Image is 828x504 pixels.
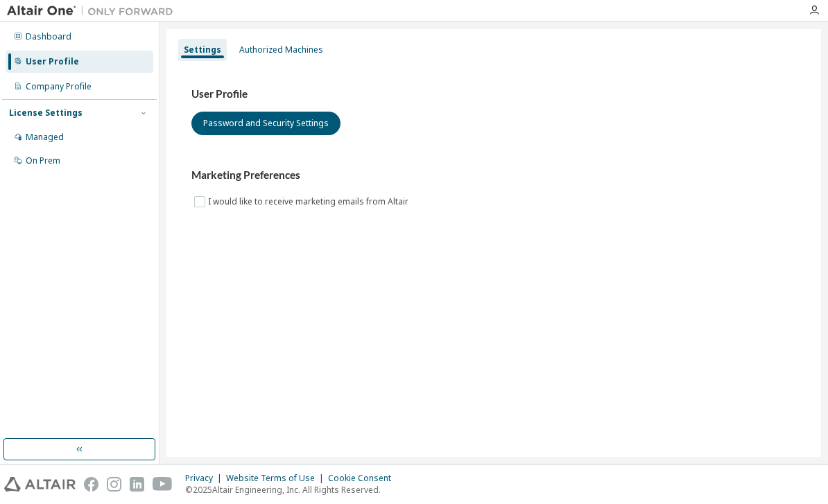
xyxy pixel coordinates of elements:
div: User Profile [26,56,79,67]
div: Authorized Machines [239,44,323,55]
img: altair_logo.svg [4,477,76,492]
img: linkedin.svg [130,477,144,492]
div: Company Profile [26,81,92,92]
div: Settings [184,44,221,55]
div: License Settings [9,107,83,119]
div: Website Terms of Use [226,473,328,484]
div: On Prem [26,155,60,166]
div: Managed [26,132,64,143]
div: Privacy [185,473,226,484]
img: instagram.svg [107,477,121,492]
h3: User Profile [191,87,796,101]
button: Password and Security Settings [191,112,340,135]
h3: Marketing Preferences [191,168,796,182]
img: Altair One [7,4,180,18]
div: Cookie Consent [328,473,399,484]
img: facebook.svg [84,477,98,492]
label: I would like to receive marketing emails from Altair [208,193,411,210]
div: Dashboard [26,31,71,42]
img: youtube.svg [153,477,173,492]
p: © 2025 Altair Engineering, Inc. All Rights Reserved. [185,484,399,496]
